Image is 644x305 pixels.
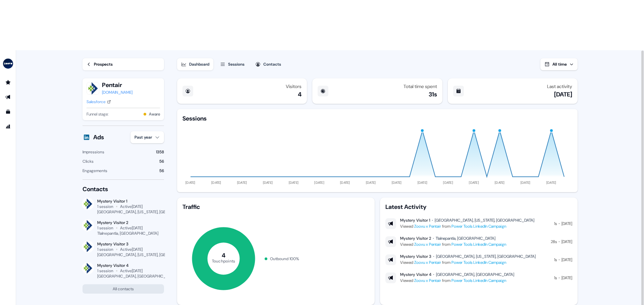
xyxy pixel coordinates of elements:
[120,225,143,231] div: Active [DATE]
[83,185,164,193] div: Contacts
[400,241,506,248] div: Viewed from
[414,242,441,247] a: Zoovu x Pentair
[83,167,107,174] div: Engagements
[182,115,207,123] div: Sessions
[97,274,176,279] div: [GEOGRAPHIC_DATA], [GEOGRAPHIC_DATA]
[102,81,132,89] button: Pentair
[551,238,557,245] div: 28s
[3,92,13,102] a: Go to outbound experience
[228,61,245,68] div: Sessions
[436,254,536,259] div: [GEOGRAPHIC_DATA], [US_STATE], [GEOGRAPHIC_DATA]
[451,260,506,265] a: Power Tools LinkedIn Campaign
[561,275,572,281] div: [DATE]
[400,236,431,241] div: Mystery Visitor 2
[552,62,567,67] span: All time
[400,223,534,230] div: Viewed from
[83,158,94,165] div: Clicks
[159,158,164,165] div: 56
[3,106,13,117] a: Go to templates
[366,180,376,185] tspan: [DATE]
[251,58,285,70] button: Contacts
[561,256,572,263] div: [DATE]
[400,272,431,277] div: Mystery Visitor 4
[120,268,143,274] div: Active [DATE]
[385,203,572,211] div: Latest Activity
[429,90,437,98] div: 31s
[263,180,273,185] tspan: [DATE]
[561,220,572,227] div: [DATE]
[469,180,479,185] tspan: [DATE]
[185,180,196,185] tspan: [DATE]
[3,121,13,132] a: Go to attribution
[451,278,506,283] a: Power Tools LinkedIn Campaign
[521,180,531,185] tspan: [DATE]
[87,98,106,105] div: Salesforce
[102,89,132,96] a: [DOMAIN_NAME]
[436,272,514,277] div: [GEOGRAPHIC_DATA], [GEOGRAPHIC_DATA]
[443,180,453,185] tspan: [DATE]
[212,258,235,263] tspan: Touchpoints
[149,111,160,118] button: Aware
[97,268,113,274] div: 1 session
[436,236,495,241] div: Tlalnepantla, [GEOGRAPHIC_DATA]
[93,133,104,141] div: Ads
[554,275,557,281] div: 1s
[270,255,299,262] div: Outbound 100 %
[182,203,369,211] div: Traffic
[97,220,158,225] div: Mystery Visitor 2
[83,284,164,294] button: All contacts
[211,180,221,185] tspan: [DATE]
[400,254,431,259] div: Mystery Visitor 3
[97,241,164,247] div: Mystery Visitor 3
[451,224,506,229] a: Power Tools LinkedIn Campaign
[546,180,556,185] tspan: [DATE]
[340,180,350,185] tspan: [DATE]
[130,131,164,143] button: Past year
[94,61,113,68] div: Prospects
[392,180,402,185] tspan: [DATE]
[561,238,572,245] div: [DATE]
[97,263,164,268] div: Mystery Visitor 4
[97,204,113,209] div: 1 session
[156,149,164,155] div: 1358
[298,90,302,98] div: 4
[554,90,572,98] div: [DATE]
[83,149,104,155] div: Impressions
[400,218,430,223] div: Mystery Visitor 1
[189,61,209,68] div: Dashboard
[554,220,557,227] div: 1s
[289,180,299,185] tspan: [DATE]
[97,209,198,215] div: [GEOGRAPHIC_DATA], [US_STATE], [GEOGRAPHIC_DATA]
[404,84,437,89] div: Total time spent
[263,61,281,68] div: Contacts
[83,58,164,70] a: Prospects
[400,277,514,284] div: Viewed from
[286,84,302,89] div: Visitors
[97,199,164,204] div: Mystery Visitor 1
[222,251,225,259] tspan: 4
[540,58,578,70] button: All time
[451,242,506,247] a: Power Tools LinkedIn Campaign
[159,167,164,174] div: 56
[554,256,557,263] div: 1s
[177,58,213,70] button: Dashboard
[120,247,143,252] div: Active [DATE]
[87,111,108,118] span: Funnel stage:
[97,225,113,231] div: 1 session
[97,231,158,236] div: Tlalnepantla, [GEOGRAPHIC_DATA]
[414,278,441,283] a: Zoovu x Pentair
[314,180,324,185] tspan: [DATE]
[87,98,111,105] a: Salesforce
[97,247,113,252] div: 1 session
[414,224,441,229] a: Zoovu x Pentair
[3,77,13,88] a: Go to prospects
[237,180,247,185] tspan: [DATE]
[435,218,534,223] div: [GEOGRAPHIC_DATA], [US_STATE], [GEOGRAPHIC_DATA]
[414,260,441,265] a: Zoovu x Pentair
[400,259,536,266] div: Viewed from
[97,252,198,257] div: [GEOGRAPHIC_DATA], [US_STATE], [GEOGRAPHIC_DATA]
[120,204,143,209] div: Active [DATE]
[418,180,428,185] tspan: [DATE]
[216,58,249,70] button: Sessions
